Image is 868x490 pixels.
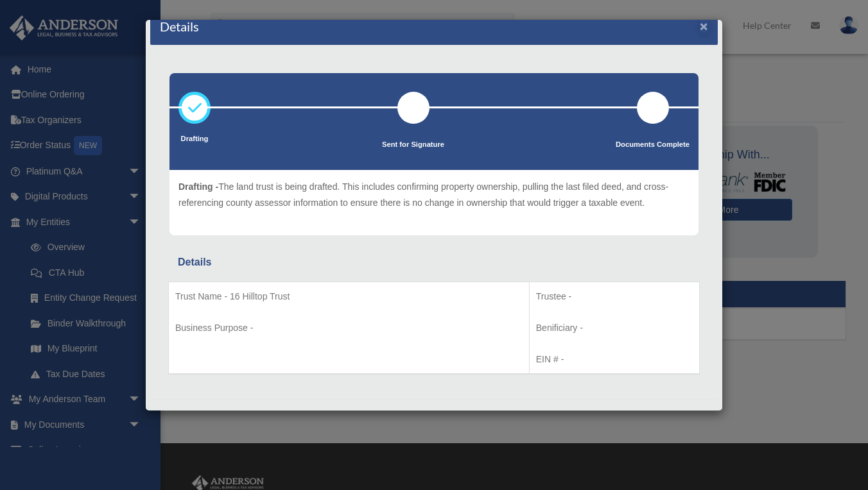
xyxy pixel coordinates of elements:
button: × [700,19,708,33]
p: Business Purpose - [175,320,523,336]
div: Details [178,253,690,271]
span: Drafting - [178,182,218,192]
p: Drafting [178,133,211,146]
p: Trust Name - 16 Hilltop Trust [175,289,523,305]
p: Documents Complete [616,139,690,151]
p: The land trust is being drafted. This includes confirming property ownership, pulling the last fi... [178,179,690,210]
p: Trustee - [536,289,693,305]
p: EIN # - [536,351,693,367]
p: Sent for Signature [382,139,444,151]
h4: Details [160,17,199,35]
p: Benificiary - [536,320,693,336]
